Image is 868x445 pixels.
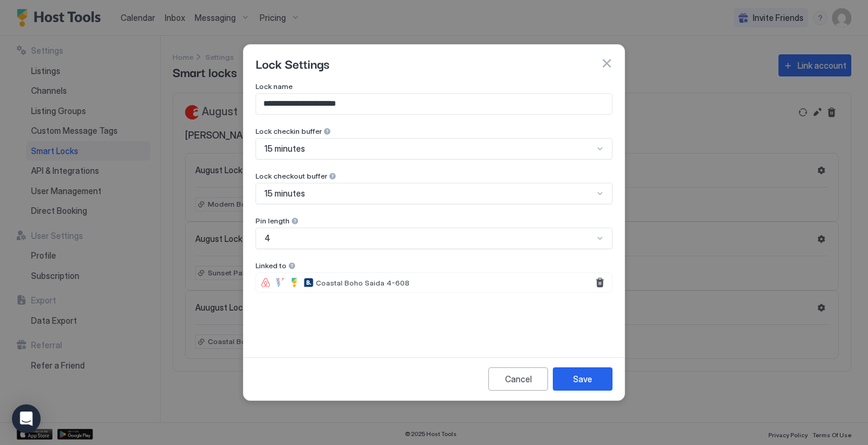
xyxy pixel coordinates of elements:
[256,171,327,180] span: Lock checkout buffer
[256,54,330,72] span: Lock Settings
[316,278,410,287] span: Coastal Boho Saida 4-608
[256,82,293,91] span: Lock name
[505,373,532,385] div: Cancel
[488,367,548,391] button: Cancel
[553,367,612,391] button: Save
[256,216,290,225] span: Pin length
[256,94,612,114] input: Input Field
[593,275,607,290] button: Remove
[264,188,305,199] span: 15 minutes
[256,127,322,136] span: Lock checkin buffer
[573,373,592,385] div: Save
[264,143,305,154] span: 15 minutes
[12,404,41,433] div: Open Intercom Messenger
[256,261,287,270] span: Linked to
[264,233,270,244] span: 4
